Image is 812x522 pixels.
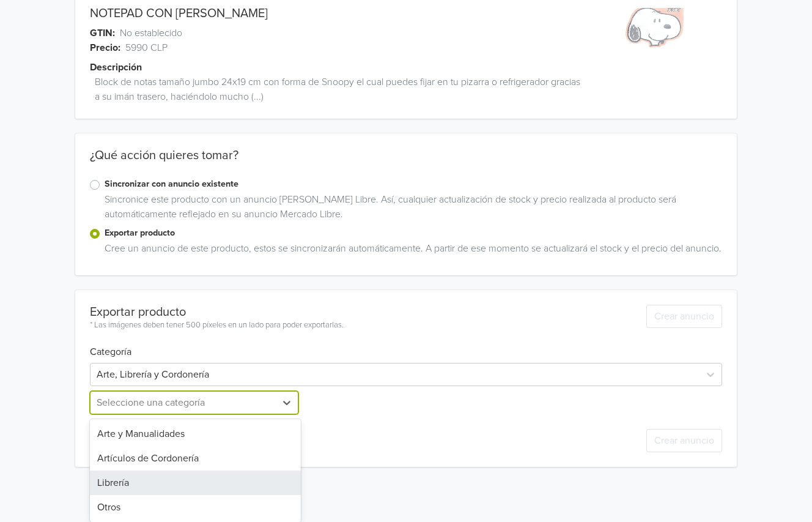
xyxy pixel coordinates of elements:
[90,26,115,40] span: GTIN:
[646,429,722,452] button: Crear anuncio
[646,305,722,328] button: Crear anuncio
[120,26,182,40] span: No establecido
[90,319,344,332] div: * Las imágenes deben tener 500 píxeles en un lado para poder exportarlas.
[100,241,722,261] div: Cree un anuncio de este producto, estos se sincronizarán automáticamente. A partir de ese momento...
[90,446,301,471] div: Artículos de Cordonería
[90,40,120,55] span: Precio:
[90,332,722,358] h6: Categoría
[90,305,344,319] div: Exportar producto
[90,495,301,520] div: Otros
[90,471,301,495] div: Librería
[90,6,268,21] a: NOTEPAD CON [PERSON_NAME]
[75,148,737,177] div: ¿Qué acción quieres tomar?
[105,226,722,240] label: Exportar producto
[90,60,142,75] span: Descripción
[95,75,586,104] span: Block de notas tamaño jumbo 24x19 cm con forma de Snoopy el cual puedes fijar en tu pizarra o ref...
[125,40,168,55] span: 5990 CLP
[100,192,722,226] div: Sincronice este producto con un anuncio [PERSON_NAME] Libre. Así, cualquier actualización de stoc...
[90,422,301,446] div: Arte y Manualidades
[105,177,722,191] label: Sincronizar con anuncio existente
